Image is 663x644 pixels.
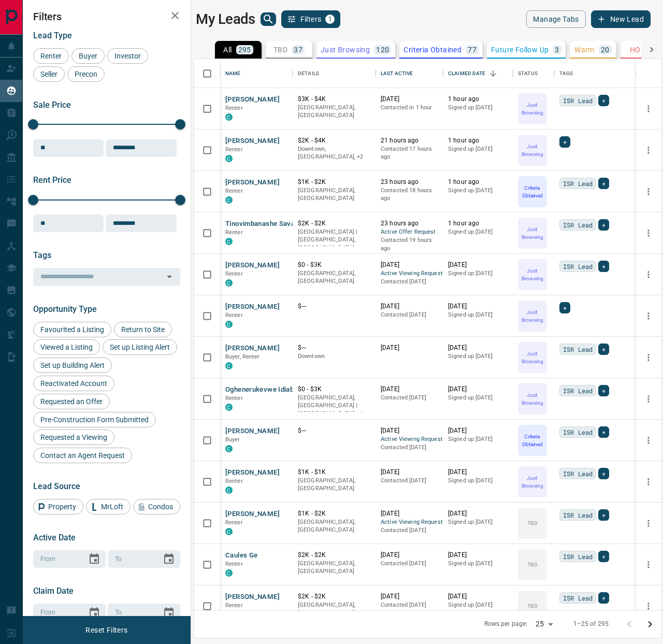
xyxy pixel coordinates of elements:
[381,219,438,228] p: 23 hours ago
[527,519,537,527] p: TBD
[448,509,508,518] p: [DATE]
[563,427,593,437] span: ISR Lead
[381,560,438,568] p: Contacted [DATE]
[33,430,114,445] div: Requested a Viewing
[225,229,243,236] span: Renter
[33,250,51,260] span: Tags
[448,95,508,104] p: 1 hour ago
[641,267,656,282] button: more
[225,353,260,360] span: Buyer, Renter
[381,178,438,187] p: 23 hours ago
[158,603,179,623] button: Choose date
[641,101,656,117] button: more
[641,350,656,365] button: more
[298,394,370,418] p: Toronto
[448,551,508,560] p: [DATE]
[84,549,105,569] button: Choose date
[630,46,645,53] p: HOT
[448,601,508,609] p: Signed up [DATE]
[37,397,106,406] span: Requested an Offer
[281,10,341,28] button: Filters1
[563,385,593,396] span: ISR Lead
[298,518,370,534] p: [GEOGRAPHIC_DATA], [GEOGRAPHIC_DATA]
[518,59,538,88] div: Status
[381,278,438,286] p: Contacted [DATE]
[641,557,656,573] button: more
[443,59,513,88] div: Claimed Date
[225,426,280,436] button: [PERSON_NAME]
[519,308,546,324] p: Just Browsing
[71,48,105,64] div: Buyer
[381,59,413,88] div: Last Active
[598,261,609,272] div: +
[67,66,105,82] div: Precon
[33,586,74,596] span: Claim Date
[118,325,168,334] span: Return to Site
[448,352,508,361] p: Signed up [DATE]
[641,308,656,324] button: more
[298,261,370,269] p: $0 - $3K
[513,59,554,88] div: Status
[448,426,508,435] p: [DATE]
[75,52,101,60] span: Buyer
[225,592,280,602] button: [PERSON_NAME]
[381,526,438,535] p: Contacted [DATE]
[33,175,71,185] span: Rent Price
[381,344,438,352] p: [DATE]
[145,503,177,511] span: Condos
[563,468,593,479] span: ISR Lead
[527,602,537,610] p: TBD
[220,59,293,88] div: Name
[376,46,389,53] p: 120
[519,225,546,241] p: Just Browsing
[598,551,609,562] div: +
[225,602,243,609] span: Renter
[111,52,145,60] span: Investor
[381,302,438,311] p: [DATE]
[602,510,606,520] span: +
[381,518,438,527] span: Active Viewing Request
[602,551,606,562] span: +
[448,468,508,477] p: [DATE]
[448,187,508,195] p: Signed up [DATE]
[598,95,609,106] div: +
[298,187,370,203] p: [GEOGRAPHIC_DATA], [GEOGRAPHIC_DATA]
[225,445,233,452] div: condos.ca
[381,261,438,269] p: [DATE]
[448,302,508,311] p: [DATE]
[37,361,108,369] span: Set up Building Alert
[298,509,370,518] p: $1K - $2K
[298,269,370,285] p: [GEOGRAPHIC_DATA], [GEOGRAPHIC_DATA]
[225,519,243,526] span: Renter
[225,146,243,153] span: Renter
[381,601,438,609] p: Contacted [DATE]
[225,362,233,369] div: condos.ca
[225,113,233,121] div: condos.ca
[448,435,508,443] p: Signed up [DATE]
[298,601,370,617] p: [GEOGRAPHIC_DATA], [GEOGRAPHIC_DATA]
[33,357,112,373] div: Set up Building Alert
[225,270,243,277] span: Renter
[486,66,500,81] button: Sort
[107,48,148,64] div: Investor
[86,499,131,514] div: MrLoft
[37,52,65,60] span: Renter
[33,66,65,82] div: Seller
[448,311,508,319] p: Signed up [DATE]
[602,220,606,230] span: +
[491,46,549,53] p: Future Follow Up
[641,225,656,241] button: more
[519,101,546,117] p: Just Browsing
[563,220,593,230] span: ISR Lead
[33,481,80,491] span: Lead Source
[37,325,108,334] span: Favourited a Listing
[555,46,559,53] p: 3
[225,302,280,312] button: [PERSON_NAME]
[559,59,573,88] div: Tags
[79,621,134,639] button: Reset Filters
[45,503,80,511] span: Property
[381,104,438,112] p: Contacted in 1 hour
[381,468,438,477] p: [DATE]
[448,219,508,228] p: 1 hour ago
[298,477,370,493] p: [GEOGRAPHIC_DATA], [GEOGRAPHIC_DATA]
